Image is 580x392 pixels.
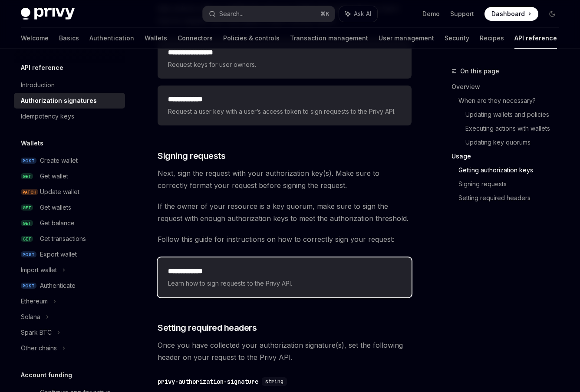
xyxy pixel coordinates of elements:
[14,184,125,200] a: PATCHUpdate wallet
[21,28,49,49] a: Welcome
[158,377,258,386] div: privy-authorization-signature
[465,122,566,135] a: Executing actions with wallets
[158,257,412,297] a: **** **** ***Learn how to sign requests to the Privy API.
[21,204,33,211] span: GET
[223,28,280,49] a: Policies & controls
[40,155,78,166] div: Create wallet
[21,312,40,322] div: Solana
[158,150,225,162] span: Signing requests
[21,96,97,106] div: Authorization signatures
[14,247,125,262] a: POSTExport wallet
[158,200,412,224] span: If the owner of your resource is a key quorum, make sure to sign the request with enough authoriz...
[451,149,566,163] a: Usage
[14,109,125,124] a: Idempotency keys
[445,28,469,49] a: Security
[14,93,125,109] a: Authorization signatures
[21,236,33,242] span: GET
[40,249,77,260] div: Export wallet
[458,191,566,205] a: Setting required headers
[203,6,335,22] button: Search...⌘K
[379,28,434,49] a: User management
[158,233,412,245] span: Follow this guide for instructions on how to correctly sign your request:
[40,234,86,244] div: Get transactions
[491,10,525,18] span: Dashboard
[21,158,36,164] span: POST
[21,283,36,289] span: POST
[465,108,566,122] a: Updating wallets and policies
[320,10,330,17] span: ⌘ K
[14,215,125,231] a: GETGet balance
[354,10,371,18] span: Ask AI
[458,177,566,191] a: Signing requests
[422,10,440,18] a: Demo
[168,106,401,117] span: Request a user key with a user’s access token to sign requests to the Privy API.
[21,111,74,122] div: Idempotency keys
[21,327,52,338] div: Spark BTC
[40,202,71,213] div: Get wallets
[158,86,412,125] a: **** **** ***Request a user key with a user’s access token to sign requests to the Privy API.
[158,167,412,191] span: Next, sign the request with your authorization key(s). Make sure to correctly format your request...
[21,189,38,195] span: PATCH
[21,173,33,180] span: GET
[339,6,377,22] button: Ask AI
[450,10,474,18] a: Support
[21,8,75,20] img: dark logo
[14,278,125,293] a: POSTAuthenticate
[219,9,244,19] div: Search...
[21,138,43,148] h5: Wallets
[21,265,57,275] div: Import wallet
[40,218,75,228] div: Get balance
[21,220,33,227] span: GET
[14,231,125,247] a: GETGet transactions
[480,28,504,49] a: Recipes
[545,7,559,21] button: Toggle dark mode
[14,77,125,93] a: Introduction
[40,187,79,197] div: Update wallet
[451,80,566,94] a: Overview
[484,7,538,21] a: Dashboard
[158,322,257,334] span: Setting required headers
[460,66,499,76] span: On this page
[158,339,412,363] span: Once you have collected your authorization signature(s), set the following header on your request...
[458,94,566,108] a: When are they necessary?
[40,280,76,291] div: Authenticate
[458,163,566,177] a: Getting authorization keys
[59,28,79,49] a: Basics
[21,80,55,90] div: Introduction
[514,28,557,49] a: API reference
[21,343,57,353] div: Other chains
[21,370,72,380] h5: Account funding
[21,296,48,306] div: Ethereum
[465,135,566,149] a: Updating key quorums
[40,171,68,181] div: Get wallet
[178,28,213,49] a: Connectors
[14,200,125,215] a: GETGet wallets
[168,59,401,70] span: Request keys for user owners.
[145,28,167,49] a: Wallets
[168,278,401,289] span: Learn how to sign requests to the Privy API.
[14,153,125,168] a: POSTCreate wallet
[89,28,134,49] a: Authentication
[290,28,368,49] a: Transaction management
[14,168,125,184] a: GETGet wallet
[21,251,36,258] span: POST
[265,378,283,385] span: string
[21,63,63,73] h5: API reference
